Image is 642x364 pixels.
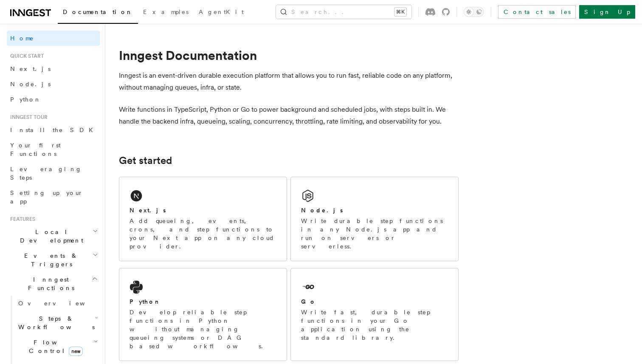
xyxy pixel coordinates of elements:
p: Develop reliable step functions in Python without managing queueing systems or DAG based workflows. [130,308,276,350]
span: Features [7,216,35,223]
span: Quick start [7,53,44,59]
a: PythonDevelop reliable step functions in Python without managing queueing systems or DAG based wo... [119,268,287,361]
span: Inngest tour [7,114,48,121]
span: Node.js [10,81,51,87]
a: Next.jsAdd queueing, events, crons, and step functions to your Next app on any cloud provider. [119,177,287,261]
h2: Next.js [130,206,166,214]
span: Install the SDK [10,127,98,133]
kbd: ⌘K [394,8,406,16]
span: new [69,347,83,356]
button: Toggle dark mode [464,7,484,17]
a: Node.jsWrite durable step functions in any Node.js app and run on servers or serverless. [290,177,459,261]
a: Overview [15,296,100,311]
a: Python [7,92,100,107]
p: Write fast, durable step functions in your Go application using the standard library. [301,308,448,342]
h2: Node.js [301,206,343,214]
h1: Inngest Documentation [119,48,459,63]
a: Examples [138,3,194,23]
span: Inngest Functions [7,275,92,292]
a: Next.js [7,61,100,76]
button: Inngest Functions [7,272,100,296]
p: Inngest is an event-driven durable execution platform that allows you to run fast, reliable code ... [119,70,459,93]
span: Steps & Workflows [15,314,95,331]
a: Setting up your app [7,185,100,209]
button: Search...⌘K [276,5,411,19]
span: Events & Triggers [7,251,93,268]
span: Home [10,34,34,42]
span: Local Development [7,228,93,245]
span: Leveraging Steps [10,166,82,181]
button: Local Development [7,224,100,248]
a: Your first Functions [7,138,100,161]
a: Node.js [7,76,100,92]
a: Leveraging Steps [7,161,100,185]
a: Install the SDK [7,122,100,138]
a: Documentation [58,3,138,24]
a: Contact sales [498,5,576,19]
span: Python [10,96,41,103]
span: Your first Functions [10,142,61,157]
span: Flow Control [15,338,93,355]
span: Next.js [10,65,51,72]
p: Write functions in TypeScript, Python or Go to power background and scheduled jobs, with steps bu... [119,104,459,127]
span: AgentKit [199,8,244,15]
p: Add queueing, events, crons, and step functions to your Next app on any cloud provider. [130,217,276,251]
p: Write durable step functions in any Node.js app and run on servers or serverless. [301,217,448,251]
a: GoWrite fast, durable step functions in your Go application using the standard library. [290,268,459,361]
a: AgentKit [194,3,249,23]
a: Home [7,31,100,46]
a: Get started [119,155,172,166]
button: Flow Controlnew [15,335,100,358]
a: Sign Up [579,5,635,19]
button: Events & Triggers [7,248,100,272]
button: Steps & Workflows [15,311,100,335]
span: Documentation [63,8,133,15]
h2: Python [130,297,161,306]
h2: Go [301,297,316,306]
span: Examples [143,8,189,15]
span: Setting up your app [10,189,83,205]
span: Overview [18,300,106,307]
